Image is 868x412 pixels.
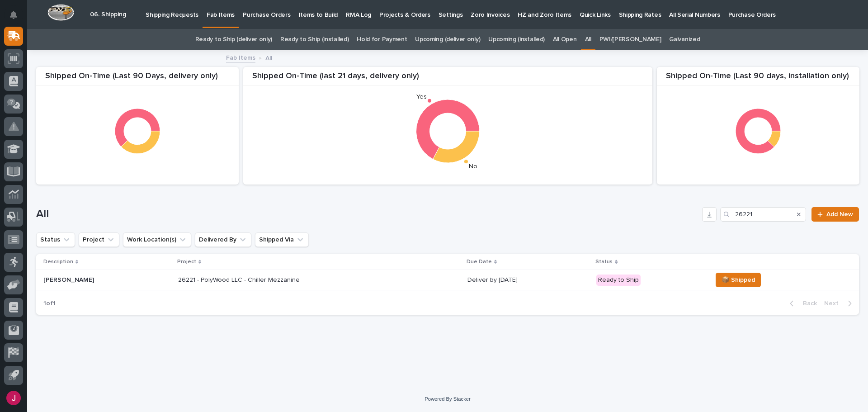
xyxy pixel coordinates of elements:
[255,232,309,247] button: Shipped Via
[243,71,652,86] div: Shipped On-Time (last 21 days, delivery only)
[11,11,23,25] div: Notifications
[720,207,806,222] input: Search
[585,29,591,50] a: All
[797,299,817,308] span: Back
[178,275,302,284] p: 26221 - PolyWood LLC - Chiller Mezzanine
[488,29,545,50] a: Upcoming (installed)
[123,232,191,247] button: Work Location(s)
[415,29,480,50] a: Upcoming (deliver only)
[716,273,761,287] button: 📦 Shipped
[596,275,641,286] div: Ready to Ship
[599,29,661,50] a: PWI/[PERSON_NAME]
[4,388,23,407] button: users-avatar
[47,4,74,21] img: Workspace Logo
[90,11,126,19] h2: 06. Shipping
[36,208,698,221] h1: All
[467,276,589,284] p: Deliver by [DATE]
[226,52,255,62] a: Fab Items
[722,275,755,285] span: 📦 Shipped
[469,164,477,170] text: No
[265,52,272,62] p: All
[657,71,859,86] div: Shipped On-Time (Last 90 days, installation only)
[4,5,23,24] button: Notifications
[280,29,349,50] a: Ready to Ship (installed)
[669,29,700,50] a: Galvanized
[195,232,251,247] button: Delivered By
[553,29,577,50] a: All Open
[467,257,492,267] p: Due Date
[43,257,73,267] p: Description
[177,257,196,267] p: Project
[43,276,171,284] p: [PERSON_NAME]
[195,29,272,50] a: Ready to Ship (deliver only)
[36,71,239,86] div: Shipped On-Time (Last 90 Days, delivery only)
[357,29,407,50] a: Hold for Payment
[36,232,75,247] button: Status
[79,232,119,247] button: Project
[826,211,853,218] span: Add New
[824,299,844,308] span: Next
[416,94,427,100] text: Yes
[783,299,821,308] button: Back
[36,270,859,290] tr: [PERSON_NAME]26221 - PolyWood LLC - Chiller Mezzanine26221 - PolyWood LLC - Chiller Mezzanine Del...
[425,396,470,402] a: Powered By Stacker
[36,293,63,315] p: 1 of 1
[595,257,613,267] p: Status
[821,299,859,308] button: Next
[811,207,859,222] a: Add New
